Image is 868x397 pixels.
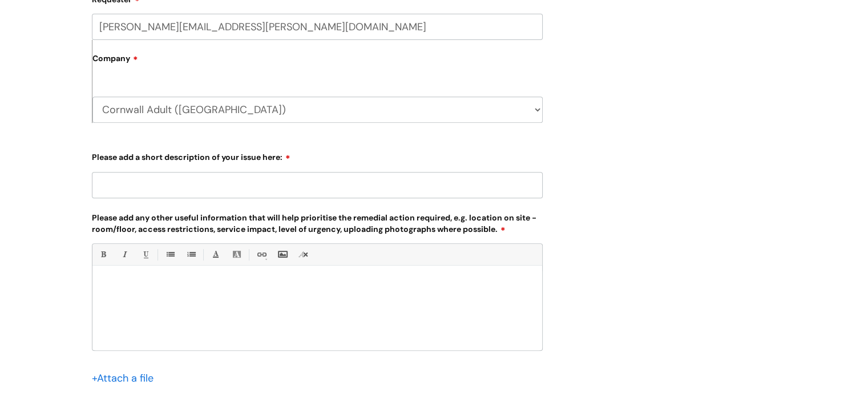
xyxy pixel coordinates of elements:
a: 1. Ordered List (Ctrl-Shift-8) [184,247,198,262]
a: Back Color [229,247,244,262]
a: Link [254,247,268,262]
a: Italic (Ctrl-I) [117,247,131,262]
a: Underline(Ctrl-U) [138,247,152,262]
a: Bold (Ctrl-B) [96,247,110,262]
div: Attach a file [92,369,160,387]
a: Insert Image... [275,247,289,262]
label: Please add any other useful information that will help prioritise the remedial action required, e... [92,211,543,234]
a: • Unordered List (Ctrl-Shift-7) [163,247,177,262]
input: Email [92,14,543,40]
label: Company [92,50,543,75]
label: Please add a short description of your issue here: [92,149,543,162]
a: Remove formatting (Ctrl-\) [296,247,310,262]
a: Font Color [208,247,223,262]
